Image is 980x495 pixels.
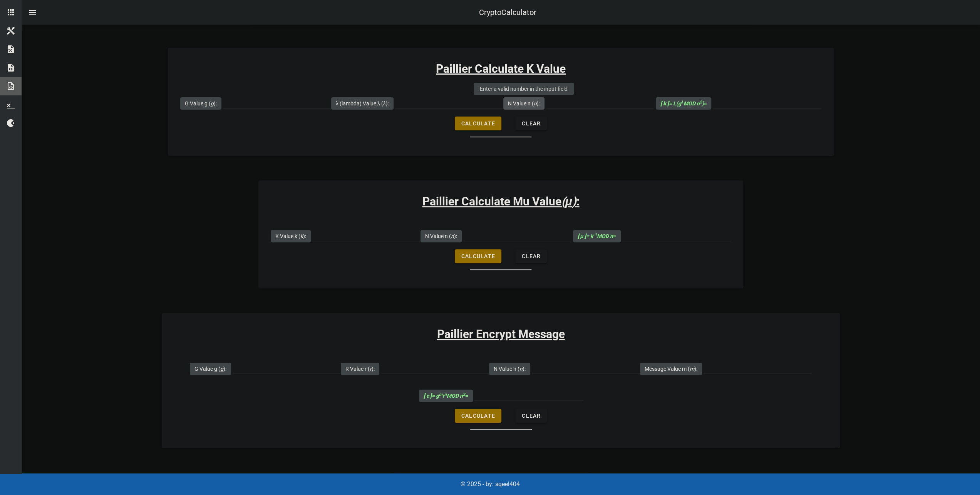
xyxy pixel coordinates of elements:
[515,409,547,423] button: Clear
[521,120,541,127] span: Clear
[439,392,442,397] sup: m
[479,7,536,18] div: CryptoCalculator
[258,193,743,210] h3: Paillier Calculate Mu Value :
[455,117,501,130] button: Calculate
[461,413,495,419] span: Calculate
[461,120,495,127] span: Calculate
[660,100,707,107] span: =
[424,393,432,399] b: [ c ]
[515,249,547,263] button: Clear
[424,393,465,399] i: = g r MOD n
[461,480,520,488] span: © 2025 - by: sqeel404
[521,413,541,419] span: Clear
[383,100,386,107] i: λ
[660,100,669,107] b: [ k ]
[593,232,597,237] sup: -1
[425,232,457,240] label: N Value n ( ):
[578,233,613,239] i: = k MOD n
[645,365,697,373] label: Message Value m ( ):
[561,195,576,208] i: ( )
[521,253,541,259] span: Clear
[300,233,303,239] i: k
[690,366,694,372] i: m
[578,233,616,239] span: =
[370,366,372,372] i: r
[194,365,226,373] label: G Value g ( ):
[681,100,683,105] sup: λ
[185,100,217,107] label: G Value g ( ):
[424,393,468,399] span: =
[336,100,389,107] label: λ (lambda) Value λ ( ):
[168,60,834,77] h3: Paillier Calculate K Value
[494,365,526,373] label: N Value n ( ):
[451,233,454,239] i: n
[515,117,547,130] button: Clear
[565,195,572,208] b: μ
[23,3,42,22] button: nav-menu-toggle
[211,100,214,107] i: g
[455,409,501,423] button: Calculate
[463,392,465,397] sup: 2
[345,365,375,373] label: R Value r ( ):
[699,100,702,105] sup: 2
[578,233,586,239] b: [ μ ]
[455,249,501,263] button: Calculate
[480,473,522,490] h3: Decode:
[220,366,223,372] i: g
[461,253,495,259] span: Calculate
[444,392,447,397] sup: n
[534,100,537,107] i: n
[275,232,306,240] label: K Value k ( ):
[508,100,540,107] label: N Value n ( ):
[162,325,840,343] h3: Paillier Encrypt Message
[519,366,523,372] i: n
[660,100,704,107] i: = L(g MOD n )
